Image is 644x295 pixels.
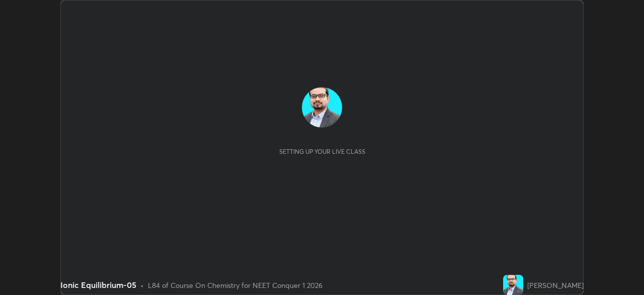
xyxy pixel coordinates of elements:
[279,148,365,155] div: Setting up your live class
[60,279,136,291] div: Ionic Equilibrium-05
[527,280,584,290] div: [PERSON_NAME]
[148,280,323,290] div: L84 of Course On Chemistry for NEET Conquer 1 2026
[503,275,523,295] img: 575f463803b64d1597248aa6fa768815.jpg
[302,87,342,128] img: 575f463803b64d1597248aa6fa768815.jpg
[140,280,144,290] div: •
